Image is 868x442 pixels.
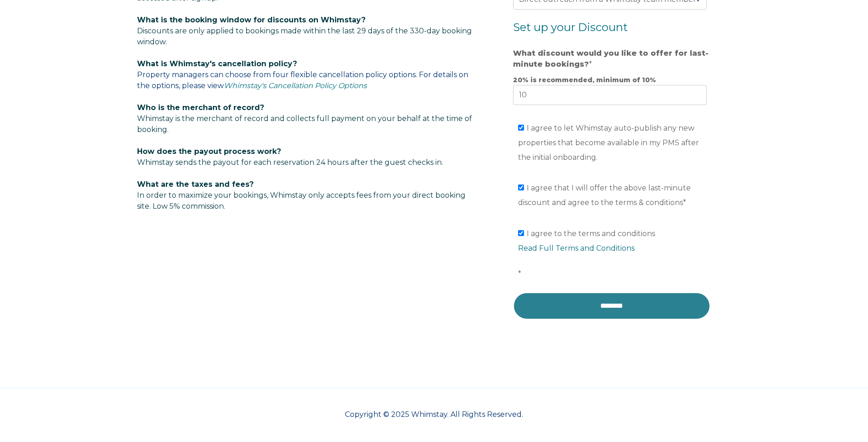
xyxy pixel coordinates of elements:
[513,21,628,34] span: Set up your Discount
[513,76,656,84] strong: 20% is recommended, minimum of 10%
[137,180,466,210] span: In order to maximize your bookings, Whimstay only accepts fees from your direct booking site. Low...
[518,230,524,236] input: I agree to the terms and conditionsRead Full Terms and Conditions*
[137,103,264,112] span: Who is the merchant of record?
[137,147,281,156] span: How does the payout process work?
[137,180,254,189] span: What are the taxes and fees?
[137,59,297,68] span: What is Whimstay's cancellation policy?
[137,114,472,134] span: Whimstay is the merchant of record and collects full payment on your behalf at the time of booking.
[518,125,524,131] input: I agree to let Whimstay auto-publish any new properties that become available in my PMS after the...
[518,244,635,253] a: Read Full Terms and Conditions
[137,158,443,167] span: Whimstay sends the payout for each reservation 24 hours after the guest checks in.
[518,229,712,278] span: I agree to the terms and conditions
[518,124,699,162] span: I agree to let Whimstay auto-publish any new properties that become available in my PMS after the...
[224,81,367,90] a: Whimstay's Cancellation Policy Options
[137,58,477,91] p: Property managers can choose from four flexible cancellation policy options. For details on the o...
[137,16,365,24] span: What is the booking window for discounts on Whimstay?
[513,49,709,68] strong: What discount would you like to offer for last-minute bookings?
[518,184,691,207] span: I agree that I will offer the above last-minute discount and agree to the terms & conditions
[137,409,731,420] p: Copyright © 2025 Whimstay. All Rights Reserved.
[137,26,472,46] span: Discounts are only applied to bookings made within the last 29 days of the 330-day booking window.
[518,184,524,190] input: I agree that I will offer the above last-minute discount and agree to the terms & conditions*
